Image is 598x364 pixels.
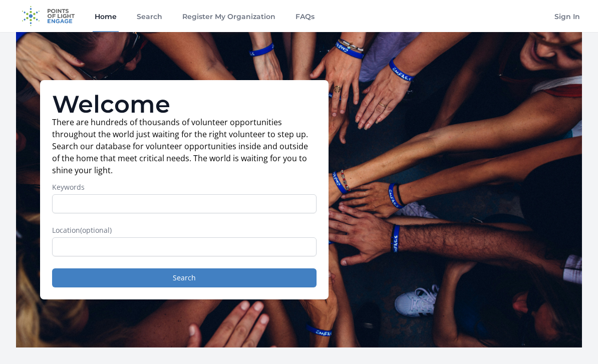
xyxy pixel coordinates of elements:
[80,225,112,235] span: (optional)
[52,268,317,287] button: Search
[52,182,317,192] label: Keywords
[52,116,317,176] p: There are hundreds of thousands of volunteer opportunities throughout the world just waiting for ...
[52,92,317,116] h1: Welcome
[52,225,317,235] label: Location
